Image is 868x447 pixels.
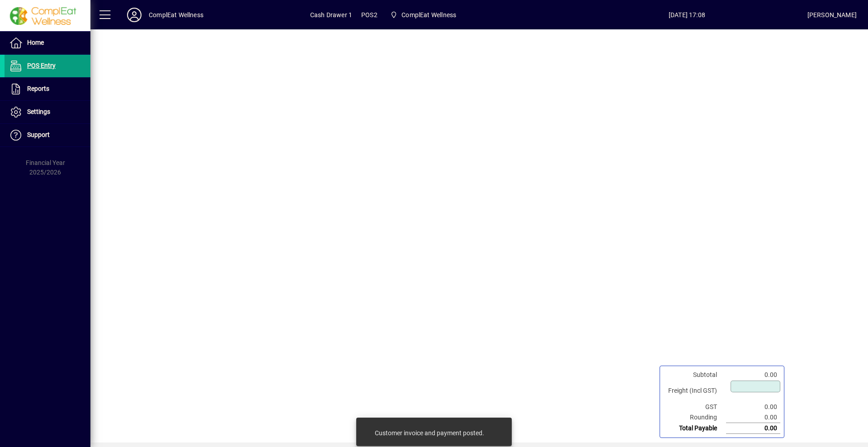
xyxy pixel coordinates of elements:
[807,8,857,22] div: [PERSON_NAME]
[27,108,50,115] span: Settings
[664,412,726,423] td: Rounding
[664,370,726,380] td: Subtotal
[5,32,90,54] a: Home
[401,8,456,22] span: ComplEat Wellness
[5,124,90,146] a: Support
[310,8,352,22] span: Cash Drawer 1
[726,423,780,434] td: 0.00
[726,412,780,423] td: 0.00
[120,7,149,23] button: Profile
[27,39,44,46] span: Home
[361,8,377,22] span: POS2
[664,423,726,434] td: Total Payable
[375,428,484,438] div: Customer invoice and payment posted.
[566,8,807,22] span: [DATE] 17:08
[27,131,50,138] span: Support
[5,101,90,123] a: Settings
[664,380,726,402] td: Freight (Incl GST)
[387,7,460,23] span: ComplEat Wellness
[5,78,90,100] a: Reports
[664,402,726,412] td: GST
[27,85,49,92] span: Reports
[726,402,780,412] td: 0.00
[27,62,56,69] span: POS Entry
[149,8,203,22] div: ComplEat Wellness
[726,370,780,380] td: 0.00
